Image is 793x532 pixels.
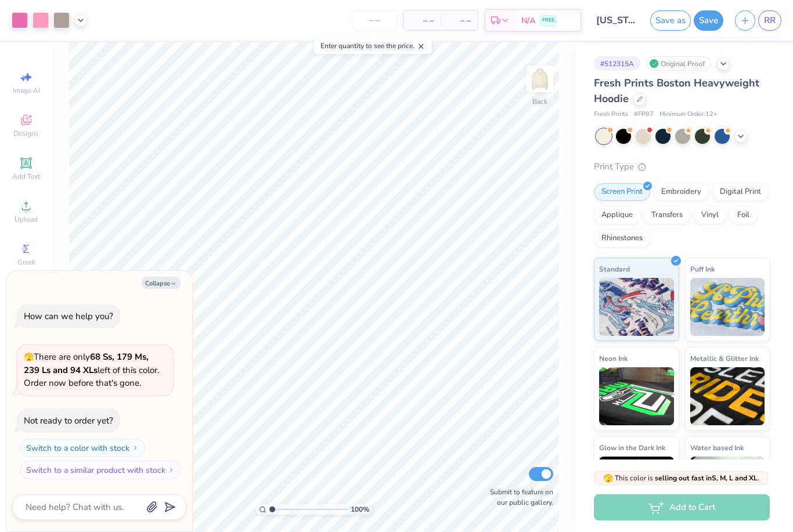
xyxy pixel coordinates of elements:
span: Water based Ink [690,441,744,454]
div: Screen Print [594,183,650,201]
div: Print Type [594,160,770,173]
img: Water based Ink [690,457,765,515]
div: Back [532,96,547,107]
span: Fresh Prints [594,110,628,120]
div: Digital Print [712,183,769,201]
div: Applique [594,207,640,224]
span: Upload [15,215,38,224]
span: 🫣 [24,352,34,363]
span: There are only left of this color. Order now before that's gone. [24,351,159,389]
input: Untitled Design [587,9,644,32]
button: Switch to a similar product with stock [20,461,181,479]
span: FREE [542,16,554,24]
span: 🫣 [603,473,613,484]
div: Embroidery [654,183,709,201]
span: Add Text [12,172,40,181]
img: Metallic & Glitter Ink [690,367,765,425]
img: Switch to a similar product with stock [168,466,175,473]
span: Neon Ink [599,352,628,364]
div: Enter quantity to see the price. [314,38,432,54]
img: Neon Ink [599,367,674,425]
strong: selling out fast in S, M, L and XL [655,473,758,483]
div: Rhinestones [594,230,650,247]
img: Glow in the Dark Ink [599,457,674,515]
div: Vinyl [694,207,726,224]
div: Foil [730,207,757,224]
img: Back [528,67,552,91]
span: Glow in the Dark Ink [599,441,665,454]
button: Collapse [142,277,181,289]
span: Metallic & Glitter Ink [690,352,759,364]
div: Not ready to order yet? [24,415,113,426]
label: Submit to feature on our public gallery. [484,487,553,508]
span: Designs [13,129,39,138]
span: RR [764,14,776,27]
button: Switch to a color with stock [20,439,145,457]
img: Puff Ink [690,278,765,336]
span: – – [410,15,434,27]
span: Puff Ink [690,263,715,275]
span: Greek [17,258,35,267]
span: Image AI [13,86,40,95]
span: N/A [521,15,535,27]
span: 100 % [351,504,369,515]
div: Transfers [644,207,690,224]
div: # 512315A [594,56,640,71]
span: Standard [599,263,630,275]
img: Standard [599,278,674,336]
img: Switch to a color with stock [132,444,139,451]
div: Original Proof [646,56,711,71]
div: How can we help you? [24,310,113,322]
span: This color is . [603,473,759,483]
span: – – [448,15,471,27]
span: Minimum Order: 12 + [659,110,718,120]
span: # FP87 [634,110,654,120]
button: Save [694,10,723,31]
a: RR [758,10,781,31]
input: – – [352,10,397,31]
button: Save as [650,10,691,31]
span: Fresh Prints Boston Heavyweight Hoodie [594,76,759,106]
strong: 68 Ss, 179 Ms, 239 Ls and 94 XLs [24,351,149,376]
